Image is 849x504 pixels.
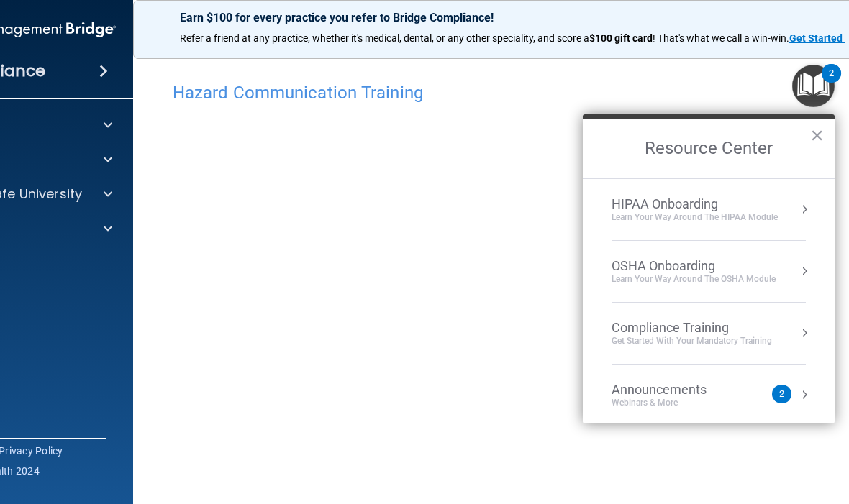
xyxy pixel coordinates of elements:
strong: $100 gift card [589,32,653,44]
button: Close [810,124,824,147]
div: Get Started with your mandatory training [612,335,772,347]
div: OSHA Onboarding [612,258,776,274]
button: Open Resource Center, 2 new notifications [792,65,835,107]
div: Webinars & More [612,397,735,409]
div: Compliance Training [612,320,772,336]
div: 2 [829,73,834,92]
span: ! That's what we call a win-win. [653,32,789,44]
strong: Get Started [789,32,843,44]
div: Resource Center [583,114,835,423]
div: Announcements [612,382,735,398]
div: Learn Your Way around the HIPAA module [612,211,778,224]
span: Refer a friend at any practice, whether it's medical, dental, or any other speciality, and score a [180,32,589,44]
h2: Resource Center [583,119,835,178]
div: HIPAA Onboarding [612,196,778,212]
a: Get Started [789,32,845,44]
div: Learn your way around the OSHA module [612,273,776,285]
